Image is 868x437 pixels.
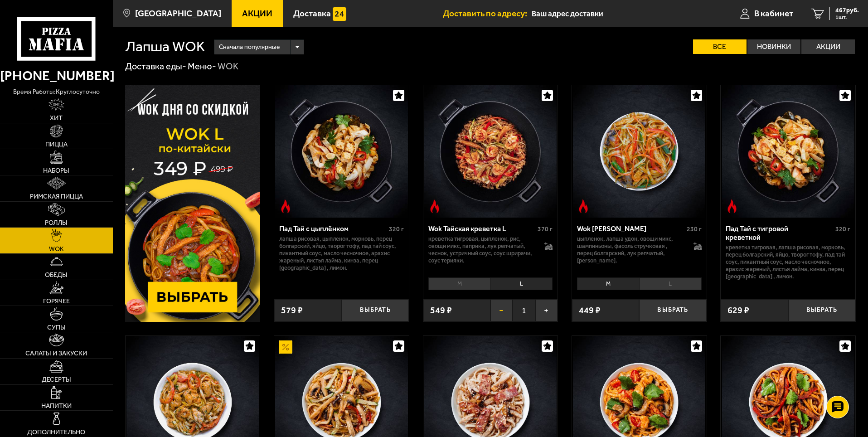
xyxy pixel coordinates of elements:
[342,299,409,321] button: Выбрать
[293,9,331,18] span: Доставка
[747,39,801,54] label: Новинки
[693,39,747,54] label: Все
[45,141,68,147] span: Пицца
[274,85,409,218] a: Острое блюдоПад Тай с цыплёнком
[722,85,854,218] img: Пад Тай с тигровой креветкой
[47,324,66,330] span: Супы
[572,85,707,218] a: Острое блюдоWok Карри М
[538,225,553,233] span: 370 г
[188,61,216,72] a: Меню-
[687,225,702,233] span: 230 г
[428,224,536,233] div: Wok Тайская креветка L
[443,9,532,18] span: Доставить по адресу:
[726,224,833,242] div: Пад Тай с тигровой креветкой
[45,272,68,278] span: Обеды
[30,193,83,199] span: Римская пицца
[423,85,558,218] a: Острое блюдоWok Тайская креветка L
[43,298,70,304] span: Горячее
[218,61,238,73] div: WOK
[535,299,558,321] button: +
[428,235,536,264] p: креветка тигровая, цыпленок, рис, овощи микс, паприка, лук репчатый, чеснок, устричный соус, соус...
[333,7,346,21] img: 15daf4d41897b9f0e9f617042186c801.svg
[573,85,705,218] img: Wok Карри М
[835,225,850,233] span: 320 г
[835,7,859,14] span: 467 руб.
[45,219,68,226] span: Роллы
[726,244,850,280] p: креветка тигровая, лапша рисовая, морковь, перец болгарский, яйцо, творог тофу, пад тай соус, пик...
[125,39,205,54] h1: Лапша WOK
[125,61,186,72] a: Доставка еды-
[430,306,452,315] span: 549 ₽
[577,235,684,264] p: цыпленок, лапша удон, овощи микс, шампиньоны, фасоль стручковая , перец болгарский, лук репчатый,...
[43,167,69,174] span: Наборы
[577,199,590,213] img: Острое блюдо
[25,350,87,356] span: Салаты и закуски
[579,306,601,315] span: 449 ₽
[49,246,64,252] span: WOK
[725,199,739,213] img: Острое блюдо
[279,224,387,233] div: Пад Тай с цыплёнком
[835,15,859,20] span: 1 шт.
[389,225,404,233] span: 320 г
[135,9,221,18] span: [GEOGRAPHIC_DATA]
[279,199,292,213] img: Острое блюдо
[577,277,639,290] li: M
[428,277,490,290] li: M
[513,299,535,321] span: 1
[639,277,702,290] li: L
[727,306,749,315] span: 629 ₽
[42,376,71,383] span: Десерты
[242,9,272,18] span: Акции
[577,224,684,233] div: Wok [PERSON_NAME]
[275,85,407,218] img: Пад Тай с цыплёнком
[754,9,793,18] span: В кабинет
[788,299,855,321] button: Выбрать
[41,403,72,409] span: Напитки
[801,39,855,54] label: Акции
[279,340,292,354] img: Акционный
[532,5,705,22] span: улица Фёдора Котанова, 3к2
[50,115,63,121] span: Хит
[279,235,404,272] p: лапша рисовая, цыпленок, морковь, перец болгарский, яйцо, творог тофу, пад тай соус, пикантный со...
[219,39,280,56] span: Сначала популярные
[639,299,706,321] button: Выбрать
[532,5,705,22] input: Ваш адрес доставки
[490,299,513,321] button: −
[490,277,553,290] li: L
[721,85,855,218] a: Острое блюдоПад Тай с тигровой креветкой
[424,85,557,218] img: Wok Тайская креветка L
[281,306,303,315] span: 579 ₽
[27,429,85,435] span: Дополнительно
[428,199,441,213] img: Острое блюдо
